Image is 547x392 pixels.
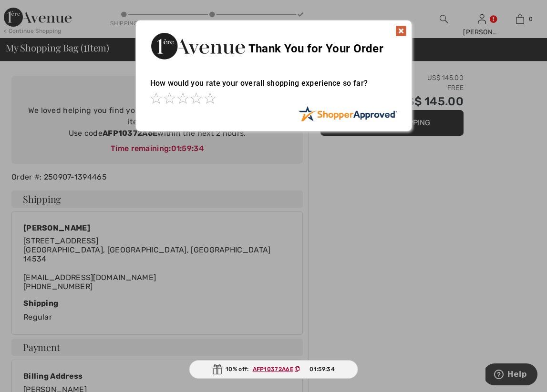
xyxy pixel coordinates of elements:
[395,25,407,37] img: x
[150,30,246,62] img: Thank You for Your Order
[248,42,383,55] span: Thank You for Your Order
[253,366,293,372] ins: AFP10372A6E
[22,7,41,15] span: Help
[212,364,222,374] img: Gift.svg
[150,69,397,106] div: How would you rate your overall shopping experience so far?
[189,360,358,379] div: 10% off:
[310,365,334,373] span: 01:59:34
